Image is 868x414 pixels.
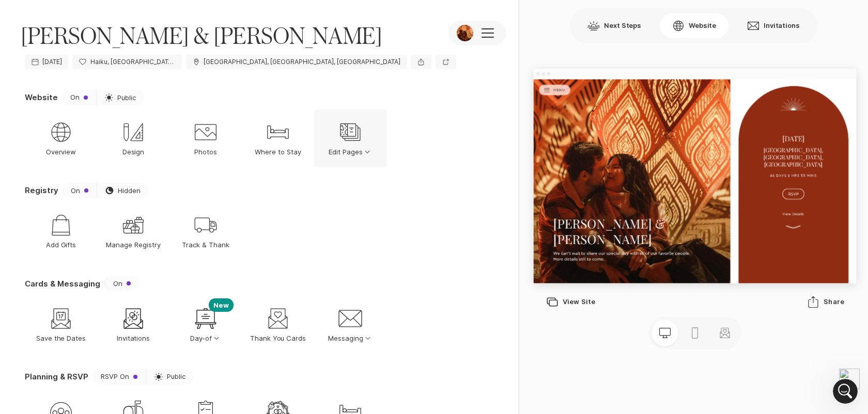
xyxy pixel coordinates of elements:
[99,161,128,172] div: • [DATE]
[25,202,97,260] a: Add Gifts
[121,213,146,237] div: Manage Registry
[25,55,68,69] a: [DATE]
[122,147,145,156] p: Design
[99,199,128,210] div: • [DATE]
[104,276,139,291] button: On
[161,345,200,352] span: Messages
[37,75,500,83] span: Hi [PERSON_NAME][EMAIL_ADDRESS][PERSON_NAME][DOMAIN_NAME], We’d love to learn how your wedding pl...
[72,55,181,69] a: Haiku, [GEOGRAPHIC_DATA], [GEOGRAPHIC_DATA], [GEOGRAPHIC_DATA], [GEOGRAPHIC_DATA]
[12,151,33,171] img: Profile image for Jen
[266,306,290,331] div: Thank You Cards
[103,319,155,360] button: Help
[121,345,137,352] span: Help
[436,55,456,69] a: Preview website
[735,13,812,38] button: Invitations
[575,13,654,38] button: Next Steps
[659,327,672,339] svg: Preview desktop
[99,123,128,134] div: • [DATE]
[411,55,431,69] button: Share event information
[15,345,36,352] span: Home
[193,306,218,331] div: Day-of
[121,306,146,331] div: Invitations
[193,120,218,145] div: Photos
[49,213,73,237] div: Add Gifts
[37,85,97,95] div: [PERSON_NAME]
[96,90,144,105] a: Public
[62,90,96,105] button: On
[209,298,234,312] p: New
[34,46,45,57] div: Joy
[25,371,88,382] p: Planning & RSVP
[25,295,97,353] a: Save the Dates
[121,120,146,145] div: Design
[92,369,146,385] button: RSVP On
[242,109,314,167] a: Where to Stay
[37,161,97,172] div: [PERSON_NAME]
[193,213,218,237] div: Track & Thank
[47,46,83,57] div: • 31m ago
[338,306,363,331] div: Messaging
[97,295,169,353] a: Invitations
[807,296,844,308] div: Share
[46,240,76,249] p: Add Gifts
[68,345,87,352] span: News
[99,237,128,248] div: • [DATE]
[42,58,62,66] span: [DATE]
[314,109,386,167] button: Edit Pages
[12,74,33,95] img: Profile image for Isabella
[46,147,76,156] p: Overview
[689,327,702,339] svg: Preview mobile
[36,333,86,343] p: Save the Dates
[99,85,128,95] div: • [DATE]
[15,37,27,50] img: Danielle avatar
[181,4,200,23] div: Close
[63,183,97,198] button: On
[169,109,242,167] a: Photos
[19,45,32,58] img: CH avatar
[833,379,858,404] iframe: Intercom live chat
[99,276,128,286] div: • [DATE]
[457,25,473,41] img: Event Photo
[76,5,132,22] h1: Messages
[34,37,74,45] span: Thank you.
[106,240,161,249] p: Manage Registry
[12,265,33,286] img: Profile image for Katie
[338,120,363,145] div: Edit Pages
[97,183,149,198] button: Hidden
[49,120,73,145] div: Overview
[314,295,386,353] button: Messaging
[546,296,595,308] div: View Site
[90,58,176,66] p: Haiku, Sweeten Creek Road, Asheville, NC, USA
[25,185,58,196] p: Registry
[12,12,85,37] button: MENU
[155,319,207,360] button: Messages
[37,123,97,134] div: [PERSON_NAME]
[167,373,185,380] span: Public
[25,92,58,103] p: Website
[37,237,97,248] div: [PERSON_NAME]
[12,227,33,248] img: Profile image for Kristian
[250,333,306,343] p: Thank You Cards
[182,240,229,249] p: Track & Thank
[186,55,407,69] a: [GEOGRAPHIC_DATA], [GEOGRAPHIC_DATA], [GEOGRAPHIC_DATA]
[194,147,217,156] p: Photos
[190,333,222,343] p: Day-of
[117,93,136,102] span: Public
[37,199,97,210] div: [PERSON_NAME]
[97,109,169,167] a: Design
[242,295,314,353] a: Thank You Cards
[97,202,169,260] a: Manage Registry
[118,187,141,195] span: Hidden
[21,21,382,51] span: [PERSON_NAME] & [PERSON_NAME]
[37,266,649,274] span: Feeling buried in options?! Chat with me for a helping hand and get access to a 25% off discount ...
[52,319,103,360] button: News
[25,278,100,289] p: Cards & Messaging
[117,333,150,343] p: Invitations
[255,147,301,156] p: Where to Stay
[37,189,649,198] span: Feeling buried in options?! Chat with me for a helping hand and get access to a 25% off discount ...
[328,333,373,343] p: Messaging
[10,45,23,58] img: Vinay avatar
[49,306,73,331] div: Save the Dates
[25,109,97,167] a: Overview
[169,202,242,260] a: Track & Thank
